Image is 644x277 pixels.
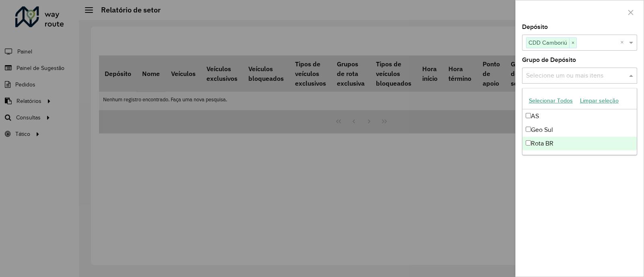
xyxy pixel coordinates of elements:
div: Geo Sul [522,123,637,137]
label: Depósito [522,22,548,32]
div: Rota BR [522,137,637,150]
div: AS [522,109,637,123]
button: Limpar seleção [576,94,622,107]
span: CDD Camboriú [526,38,569,47]
label: Grupo de Depósito [522,55,576,65]
button: Selecionar Todos [525,94,576,107]
span: Clear all [620,38,627,47]
span: × [569,38,576,48]
ng-dropdown-panel: Options list [522,88,637,155]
